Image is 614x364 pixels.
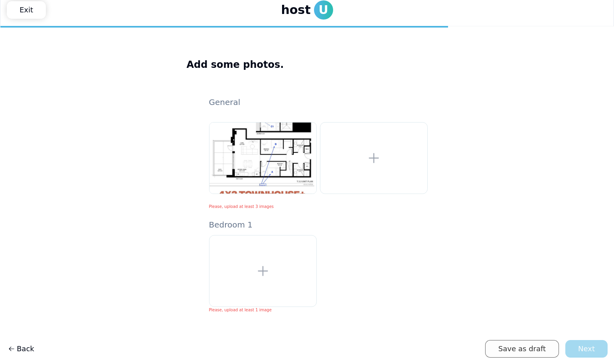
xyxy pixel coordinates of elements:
a: Back [6,340,44,358]
li: Please, upload at least 3 images [209,204,428,210]
span: host [281,3,310,17]
span: U [314,0,333,20]
img: listing/cmgih7oem008msmyldsgdmrdr/ill8xtxcnsx4hqojl27gx6c9 [209,123,316,194]
span: Back [8,343,34,354]
p: Bedroom 1 [209,219,317,230]
a: Save as draft [485,340,559,358]
h3: Add some photos. [187,58,428,71]
a: Exit [7,1,46,19]
p: General [209,97,428,108]
a: hostU [281,0,333,20]
li: Please, upload at least 1 image [209,307,317,313]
